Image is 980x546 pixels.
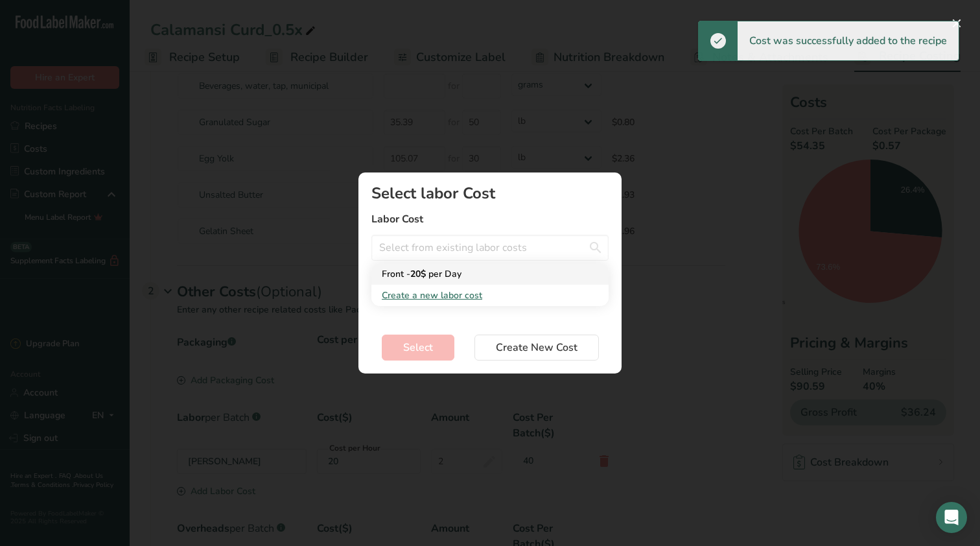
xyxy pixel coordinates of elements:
[403,340,433,355] span: Select
[428,268,461,280] span: per Day
[474,335,599,361] button: Create New Cost
[371,263,609,285] a: Front -20$ per Day
[410,268,426,280] span: 20$
[382,289,482,302] span: Create a new labor cost
[371,235,609,261] input: Select from existing labor costs
[382,335,454,361] button: Select
[738,21,959,60] div: Cost was successfully added to the recipe
[371,285,609,306] div: Create a new labor cost
[496,340,577,355] span: Create New Cost
[371,185,609,201] div: Select labor Cost
[936,502,967,533] div: Open Intercom Messenger
[371,211,609,227] label: Labor Cost
[382,267,577,281] div: Front -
